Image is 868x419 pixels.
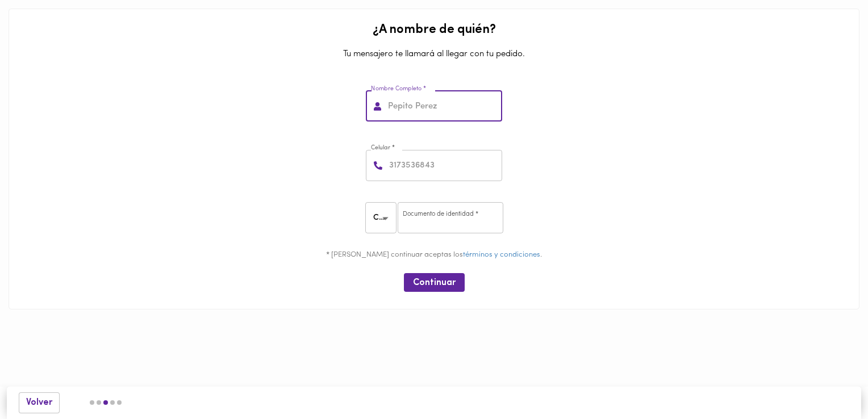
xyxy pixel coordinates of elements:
[26,397,52,408] span: Volver
[404,273,465,292] button: Continuar
[19,392,60,413] button: Volver
[802,353,857,408] iframe: Messagebird Livechat Widget
[18,23,850,37] h2: ¿A nombre de quién?
[18,43,850,66] p: Tu mensajero te llamará al llegar con tu pedido.
[386,91,502,122] input: Pepito Perez
[413,278,456,288] span: Continuar
[387,150,502,181] input: 3173536843
[463,251,540,258] a: términos y condiciones
[365,202,400,233] div: CC
[18,250,850,261] p: * [PERSON_NAME] continuar aceptas los .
